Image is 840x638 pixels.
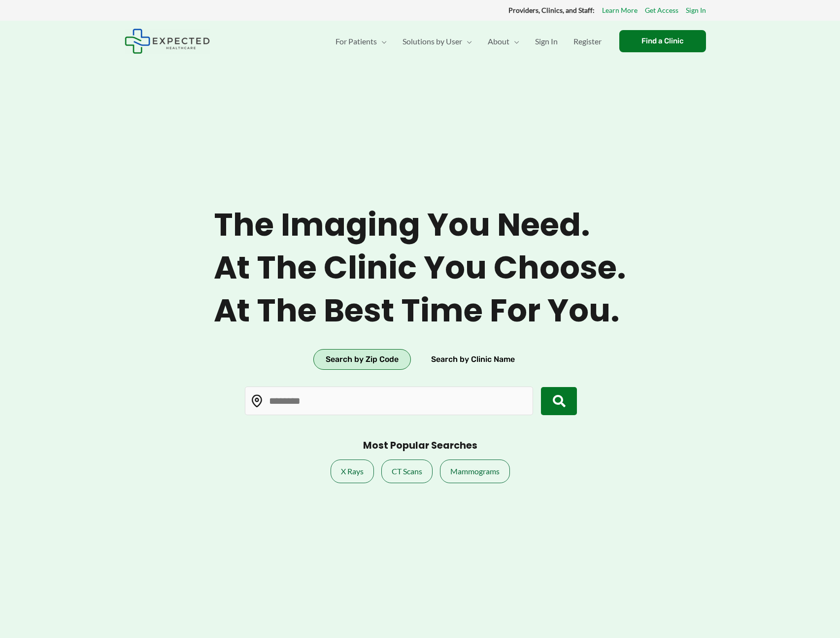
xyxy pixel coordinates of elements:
a: Sign In [686,4,706,17]
span: The imaging you need. [214,206,626,244]
a: X Rays [331,460,374,483]
strong: Providers, Clinics, and Staff: [508,6,595,14]
button: Search by Clinic Name [419,349,527,370]
a: Register [566,24,609,59]
span: At the best time for you. [214,292,626,330]
a: Find a Clinic [619,30,706,52]
span: Menu Toggle [509,24,519,59]
span: Menu Toggle [462,24,472,59]
a: CT Scans [381,460,433,483]
span: For Patients [336,24,377,59]
a: Mammograms [440,460,510,483]
a: Get Access [645,4,678,17]
img: Location pin [251,395,264,408]
nav: Primary Site Navigation [328,24,609,59]
span: Register [573,24,602,59]
span: At the clinic you choose. [214,249,626,287]
a: Sign In [527,24,566,59]
span: Menu Toggle [377,24,387,59]
a: Learn More [602,4,638,17]
a: Solutions by UserMenu Toggle [395,24,480,59]
span: Solutions by User [403,24,462,59]
span: Sign In [535,24,558,59]
a: For PatientsMenu Toggle [328,24,395,59]
a: AboutMenu Toggle [480,24,527,59]
img: Expected Healthcare Logo - side, dark font, small [125,29,210,54]
span: About [488,24,509,59]
button: Search by Zip Code [313,349,411,370]
h3: Most Popular Searches [363,440,477,452]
